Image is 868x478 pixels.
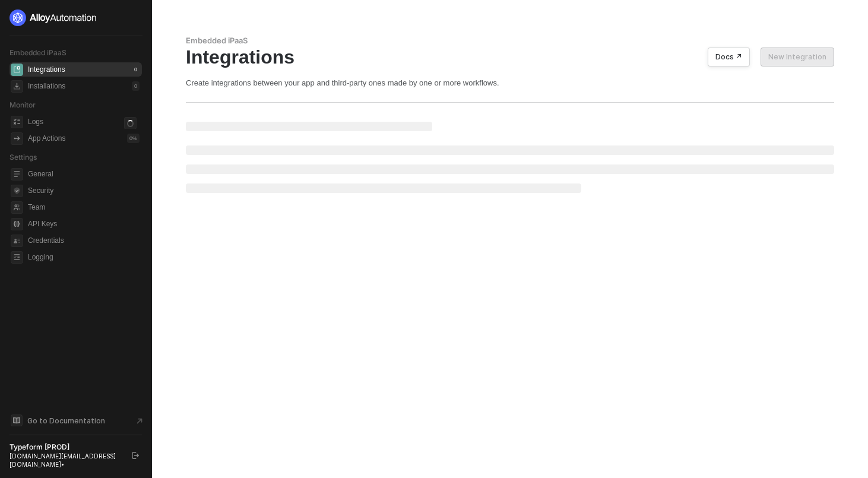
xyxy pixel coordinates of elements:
[761,48,834,67] button: New Integration
[28,217,140,231] span: API Keys
[11,185,23,197] span: security
[9,48,66,57] span: Embedded iPaaS
[132,81,140,91] div: 0
[11,414,23,426] span: documentation
[27,416,105,426] span: Go to Documentation
[11,116,23,128] span: icon-logs
[28,81,65,91] div: Installations
[186,36,834,46] div: Embedded iPaaS
[134,415,145,427] span: document-arrow
[28,250,140,264] span: Logging
[132,65,140,74] div: 0
[186,46,834,68] div: Integrations
[9,100,36,109] span: Monitor
[28,167,140,181] span: General
[9,452,121,468] div: [DOMAIN_NAME][EMAIL_ADDRESS][DOMAIN_NAME] •
[28,117,43,127] div: Logs
[9,413,142,428] a: Knowledge Base
[715,52,742,62] div: Docs ↗
[28,134,65,144] div: App Actions
[132,452,139,459] span: logout
[11,168,23,181] span: general
[9,10,142,26] a: logo
[9,10,97,26] img: logo
[11,80,23,93] span: installations
[127,134,140,143] div: 0 %
[9,153,37,162] span: Settings
[11,201,23,214] span: team
[28,65,65,75] div: Integrations
[124,117,137,129] span: icon-loader
[28,183,140,198] span: Security
[708,48,750,67] button: Docs ↗
[11,132,23,145] span: icon-app-actions
[11,64,23,76] span: integrations
[11,251,23,264] span: logging
[11,218,23,230] span: api-key
[28,233,140,248] span: Credentials
[11,235,23,247] span: credentials
[9,442,121,452] div: Typeform [PROD]
[28,200,140,214] span: Team
[186,78,834,88] div: Create integrations between your app and third-party ones made by one or more workflows.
